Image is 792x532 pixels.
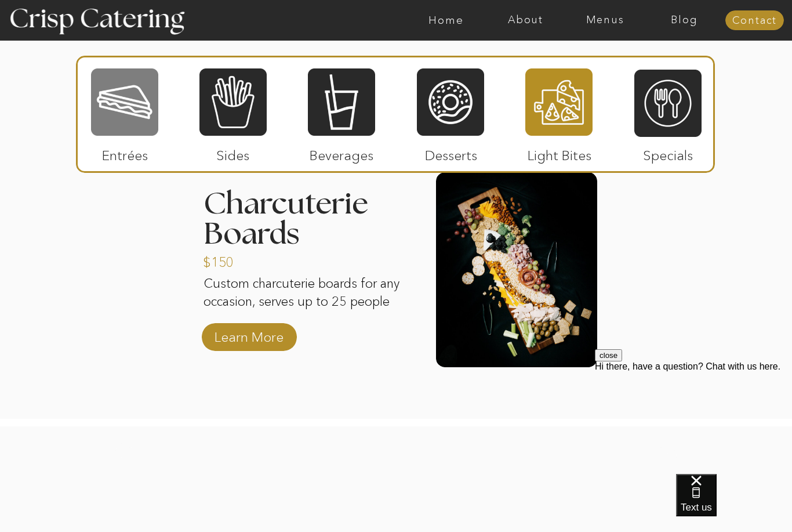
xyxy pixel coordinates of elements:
a: Learn More [210,317,288,351]
a: Contact [725,15,784,27]
a: About [486,15,565,26]
iframe: podium webchat widget bubble [676,474,792,532]
a: Home [406,15,486,26]
a: Blog [645,15,724,26]
p: Light Bites [521,136,598,169]
a: $150 [203,243,280,276]
p: Specials [629,136,706,169]
a: Menus [565,15,645,26]
iframe: podium webchat widget prompt [595,349,792,488]
p: Sides [194,136,271,169]
p: Desserts [412,136,489,169]
p: Custom charcuterie boards for any occasion, serves up to 25 people [204,275,402,325]
h3: Charcuterie Boards [204,189,417,250]
p: Entrées [86,136,164,169]
p: Beverages [303,136,380,169]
